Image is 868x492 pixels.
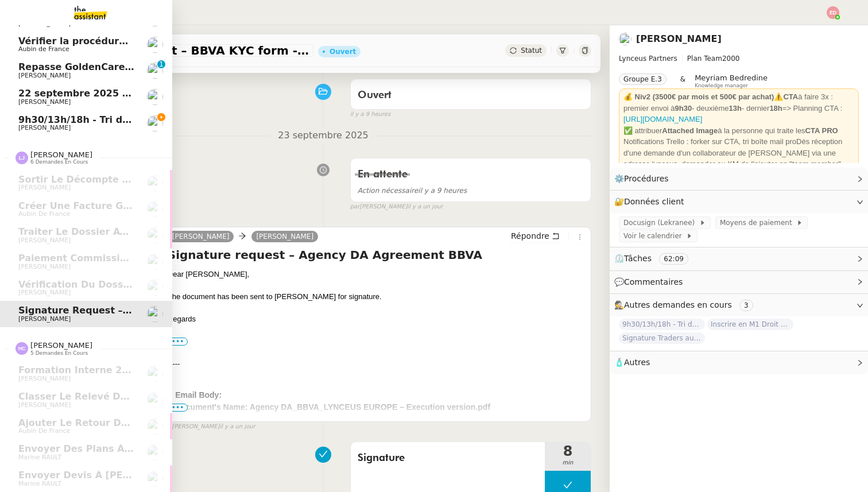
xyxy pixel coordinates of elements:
[168,338,188,346] label: •••
[18,72,71,79] span: [PERSON_NAME]
[695,83,748,89] span: Knowledge manager
[18,480,61,487] span: Marine RAULT
[15,342,28,355] img: svg
[18,36,420,47] span: Vérifier la procédure de facturation avec [PERSON_NAME] et [PERSON_NAME]
[147,254,163,270] img: users%2FWH1OB8fxGAgLOjAz1TtlPPgOcGL2%2Favatar%2F32e28291-4026-4208-b892-04f74488d877
[18,45,69,53] span: Aubin de France
[827,6,839,19] img: svg
[614,254,698,263] span: ⏲️
[251,231,318,242] a: [PERSON_NAME]
[614,277,688,286] span: 💬
[147,366,163,382] img: users%2Fa6PbEmLwvGXylUqKytRPpDpAx153%2Favatar%2Ffanny.png
[619,73,666,85] nz-tag: Groupe E.3
[30,350,88,357] span: 5 demandes en cours
[624,174,669,183] span: Procédures
[175,402,490,412] b: Document's Name: Agency DA_BBVA_LYNCEUS EUROPE – Execution version.pdf
[18,88,346,99] span: 22 septembre 2025 - QUOTIDIEN Gestion boite mail Accounting
[18,375,71,382] span: [PERSON_NAME]
[18,427,70,435] span: Aubin de France
[18,470,191,481] span: Envoyer devis à [PERSON_NAME]
[147,444,163,460] img: users%2Fo4K84Ijfr6OOM0fa5Hz4riIOf4g2%2Favatar%2FChatGPT%20Image%201%20aou%CC%82t%202025%2C%2010_2...
[350,202,443,212] small: [PERSON_NAME]
[729,104,742,113] strong: 13h
[18,124,71,131] span: [PERSON_NAME]
[219,422,255,432] span: il y a un jour
[623,92,774,101] strong: 💰 Niv2 (3500€ par mois et 500€ par achat)
[147,419,163,435] img: users%2FSclkIUIAuBOhhDrbgjtrSikBoD03%2Favatar%2F48cbc63d-a03d-4817-b5bf-7f7aeed5f2a9
[695,73,768,82] span: Meyriam Bedredine
[783,92,798,101] strong: CTA
[18,365,218,375] span: Formation Interne 2 - [PERSON_NAME]
[720,217,796,228] span: Moyens de paiement
[614,172,674,185] span: ⚙️
[619,319,705,330] span: 9h30/13h/18h - Tri de la boite mail PRO - 19 septembre 2025
[147,37,163,53] img: users%2FSclkIUIAuBOhhDrbgjtrSikBoD03%2Favatar%2F48cbc63d-a03d-4817-b5bf-7f7aeed5f2a9
[521,47,542,55] span: Statut
[614,195,689,208] span: 🔐
[168,358,586,370] div: -----
[619,33,631,45] img: users%2FTDxDvmCjFdN3QFePFNGdQUcJcQk1%2Favatar%2F0cfb3a67-8790-4592-a9ec-92226c678442
[358,187,467,195] span: il y a 9 heures
[159,60,164,71] p: 1
[147,89,163,105] img: users%2Fa6PbEmLwvGXylUqKytRPpDpAx153%2Favatar%2Ffanny.png
[18,253,221,264] span: Paiement commission [PERSON_NAME]
[330,48,356,55] div: Ouvert
[636,33,722,44] a: [PERSON_NAME]
[60,45,309,56] span: Signature request – BBVA KYC form - LYNCEUS PARTNERS EUROPE
[805,126,838,135] strong: CTA PRO
[147,306,163,322] img: users%2FTDxDvmCjFdN3QFePFNGdQUcJcQk1%2Favatar%2F0cfb3a67-8790-4592-a9ec-92226c678442
[610,294,868,316] div: 🕵️Autres demandes en cours 3
[18,263,71,270] span: [PERSON_NAME]
[623,115,702,123] a: [URL][DOMAIN_NAME]
[624,254,652,263] span: Tâches
[18,226,139,237] span: Traiter le dossier ATOL
[30,150,92,159] span: [PERSON_NAME]
[18,443,213,454] span: Envoyer des plans à [PERSON_NAME]
[18,210,70,218] span: Aubin de France
[18,61,237,72] span: Repasse GoldenCare - Bordereaux dolards
[168,231,234,242] a: [PERSON_NAME]
[147,175,163,191] img: users%2FWH1OB8fxGAgLOjAz1TtlPPgOcGL2%2Favatar%2F32e28291-4026-4208-b892-04f74488d877
[619,55,677,63] span: Lynceus Partners
[623,136,854,170] div: Notifications Trello : forker sur CTA, tri boîte mail proDès réception d'une demande d'un collabo...
[18,200,270,211] span: Créer une facture globale pour [PERSON_NAME]
[147,63,163,79] img: users%2F0zQGGmvZECeMseaPawnreYAQQyS2%2Favatar%2Feddadf8a-b06f-4db9-91c4-adeed775bb0f
[168,404,188,412] span: •••
[18,315,71,323] span: [PERSON_NAME]
[147,227,163,243] img: users%2FxgWPCdJhSBeE5T1N2ZiossozSlm1%2Favatar%2F5b22230b-e380-461f-81e9-808a3aa6de32
[769,104,782,113] strong: 18h
[168,313,586,325] div: Regards
[18,279,239,290] span: Vérification du dossier A TRAITER - [DATE]
[168,291,586,303] div: The document has been sent to [PERSON_NAME] for signature.
[18,289,71,296] span: [PERSON_NAME]
[147,392,163,408] img: users%2FNmPW3RcGagVdwlUj0SIRjiM8zA23%2Favatar%2Fb3e8f68e-88d8-429d-a2bd-00fb6f2d12db
[619,332,705,344] span: Signature Traders autorisés
[624,197,684,206] span: Données client
[610,191,868,213] div: 🔐Données client
[614,300,758,309] span: 🕵️
[18,305,363,316] span: Signature request – BBVA KYC form - LYNCEUS PARTNERS EUROPE
[358,187,418,195] span: Action nécessaire
[18,20,71,27] span: [PERSON_NAME]
[624,358,650,367] span: Autres
[358,169,408,180] span: En attente
[147,115,163,131] img: users%2FTDxDvmCjFdN3QFePFNGdQUcJcQk1%2Favatar%2F0cfb3a67-8790-4592-a9ec-92226c678442
[30,159,88,165] span: 6 demandes en cours
[18,114,332,125] span: 9h30/13h/18h - Tri de la boite mail PRO - 19 septembre 2025
[680,73,685,88] span: &
[162,422,255,432] small: [PERSON_NAME]
[507,230,564,242] button: Répondre
[545,444,591,458] span: 8
[739,300,753,311] nz-tag: 3
[695,73,768,88] app-user-label: Knowledge manager
[147,280,163,296] img: users%2FxgWPCdJhSBeE5T1N2ZiossozSlm1%2Favatar%2F5b22230b-e380-461f-81e9-808a3aa6de32
[147,201,163,217] img: users%2FSclkIUIAuBOhhDrbgjtrSikBoD03%2Favatar%2F48cbc63d-a03d-4817-b5bf-7f7aeed5f2a9
[269,128,378,144] span: 23 septembre 2025
[624,300,732,309] span: Autres demandes en cours
[157,60,165,68] nz-badge-sup: 1
[147,471,163,487] img: users%2Fo4K84Ijfr6OOM0fa5Hz4riIOf4g2%2Favatar%2FChatGPT%20Image%201%20aou%CC%82t%202025%2C%2010_2...
[18,174,235,185] span: Sortir le décompte pour [PERSON_NAME]
[168,247,586,263] h4: Signature request – Agency DA Agreement BBVA
[545,458,591,468] span: min
[511,230,549,242] span: Répondre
